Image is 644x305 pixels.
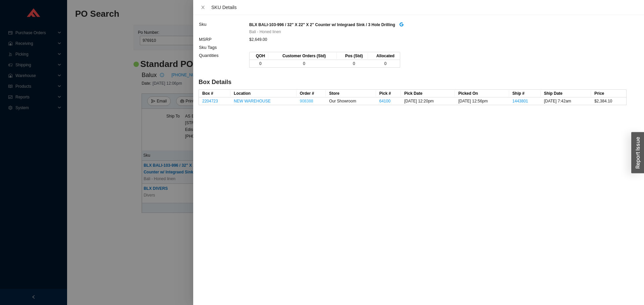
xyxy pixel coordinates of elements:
a: 64100 [379,99,390,103]
td: $2,384.10 [591,97,626,105]
div: SKU Details [211,4,639,11]
th: Order # [297,90,326,97]
a: 908388 [300,99,313,103]
th: Store [326,90,376,97]
td: 0 [268,60,337,68]
td: Our Showroom [326,97,376,105]
th: Customer Orders (Std) [268,52,337,60]
td: Quantities [199,52,249,71]
h4: Box Details [199,78,627,86]
th: Allocated [368,52,400,60]
div: $2,649.00 [249,36,626,43]
td: [DATE] 7:42am [541,97,591,105]
th: Box # [199,90,230,97]
a: 2204723 [202,99,218,103]
th: Location [230,90,297,97]
td: 0 [250,60,268,68]
th: QOH [250,52,268,60]
td: 0 [337,60,368,68]
td: MSRP [199,35,249,44]
a: NEW WAREHOUSE [234,99,271,103]
span: google [399,22,404,27]
td: 0 [368,60,400,68]
th: Pick Date [401,90,455,97]
th: Pick # [376,90,401,97]
a: google [399,21,404,28]
th: Price [591,90,626,97]
a: 1443801 [513,99,528,103]
th: Ship Date [541,90,591,97]
span: close [201,5,205,10]
td: Sku [199,20,249,35]
button: Close [199,5,207,10]
th: Picked On [455,90,509,97]
td: Sku Tags [199,44,249,52]
td: [DATE] 12:20pm [401,97,455,105]
th: Pos (Std) [337,52,368,60]
strong: BLX BALI-103-996 / 32" X 22" X 2" Counter w/ Integraed Sink / 3 Hole Drilling [249,22,395,27]
th: Ship # [509,90,541,97]
td: [DATE] 12:56pm [455,97,509,105]
span: Bali - Honed linen [249,28,281,35]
